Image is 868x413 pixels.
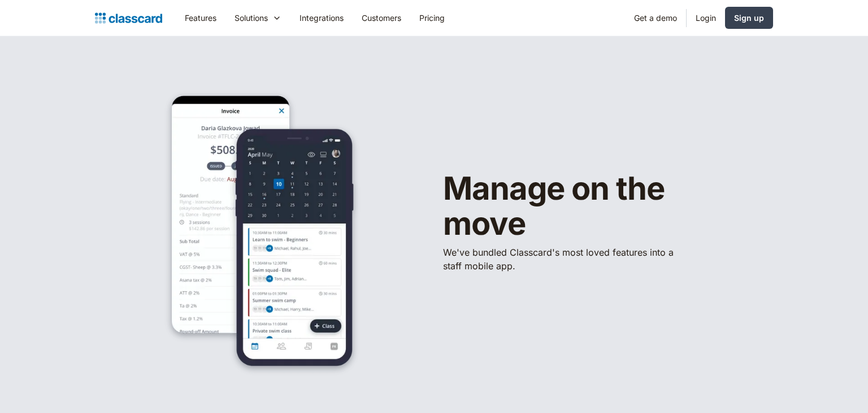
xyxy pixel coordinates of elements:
a: home [95,10,162,26]
a: Pricing [410,5,454,31]
a: Integrations [290,5,353,31]
h1: Manage on the move [443,171,737,241]
p: We've bundled ​Classcard's most loved features into a staff mobile app. [443,246,680,273]
a: Login [687,5,725,31]
a: Get a demo [625,5,686,31]
div: Solutions [225,5,290,31]
a: Customers [353,5,410,31]
div: Solutions [235,12,268,24]
a: Features [176,5,225,31]
a: Sign up [725,7,773,29]
div: Sign up [734,12,764,24]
